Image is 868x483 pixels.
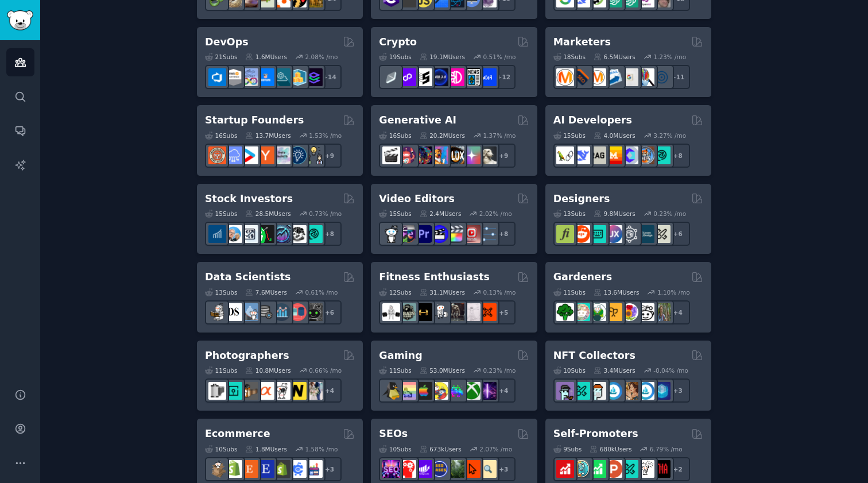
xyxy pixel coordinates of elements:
img: postproduction [479,225,497,243]
img: weightroom [431,303,448,321]
img: Entrepreneurship [289,146,307,164]
div: 1.23 % /mo [653,53,686,61]
img: datasets [289,303,307,321]
img: SEO_cases [431,460,448,478]
img: starryai [463,146,480,164]
h2: Photographers [205,349,289,363]
div: 0.23 % /mo [483,366,516,374]
img: dalle2 [398,146,416,164]
div: 2.08 % /mo [305,53,338,61]
img: llmops [637,146,654,164]
img: AskMarketing [588,68,606,86]
div: 13.7M Users [245,132,290,140]
img: Local_SEO [447,460,464,478]
div: + 8 [491,222,516,246]
h2: Data Scientists [205,270,290,284]
img: MarketingResearch [637,68,654,86]
div: 31.1M Users [420,288,465,296]
img: EntrepreneurRideAlong [208,146,226,164]
div: + 6 [666,222,690,246]
div: 9 Sub s [553,445,582,453]
img: finalcutpro [447,225,464,243]
div: 0.13 % /mo [483,288,516,296]
div: 10 Sub s [205,445,237,453]
div: 13 Sub s [553,210,586,218]
div: 15 Sub s [205,210,237,218]
div: 2.07 % /mo [479,445,512,453]
div: 0.61 % /mo [305,288,338,296]
img: bigseo [572,68,590,86]
img: DreamBooth [479,146,497,164]
img: aivideo [382,146,400,164]
img: reviewmyshopify [273,460,290,478]
img: youtubepromotion [556,460,574,478]
img: DeepSeek [572,146,590,164]
img: macgaming [414,382,432,400]
div: 13.6M Users [594,288,639,296]
img: NFTExchange [556,382,574,400]
img: growmybusiness [305,146,323,164]
div: 2.02 % /mo [479,210,512,218]
img: deepdream [414,146,432,164]
img: googleads [621,68,638,86]
div: 1.53 % /mo [309,132,342,140]
div: 11 Sub s [205,366,237,374]
img: VideoEditors [431,225,448,243]
img: datascience [224,303,242,321]
img: Emailmarketing [604,68,622,86]
img: content_marketing [556,68,574,86]
img: userexperience [621,225,638,243]
img: dataengineering [257,303,274,321]
div: 0.23 % /mo [653,210,686,218]
img: StocksAndTrading [273,225,290,243]
img: defi_ [479,68,497,86]
div: + 12 [491,65,516,89]
img: ycombinator [257,146,274,164]
div: -0.04 % /mo [653,366,688,374]
img: alphaandbetausers [621,460,638,478]
img: LangChain [556,146,574,164]
img: ProductHunters [604,460,622,478]
img: NFTMarketplace [572,382,590,400]
div: 10.8M Users [245,366,290,374]
h2: Video Editors [379,192,455,206]
div: 4.0M Users [594,132,635,140]
img: swingtrading [289,225,307,243]
img: SaaS [224,146,242,164]
div: 1.10 % /mo [657,288,690,296]
div: + 3 [317,457,342,481]
img: MistralAI [604,146,622,164]
img: editors [398,225,416,243]
div: 680k Users [590,445,631,453]
img: SonyAlpha [257,382,274,400]
img: CozyGamers [398,382,416,400]
div: + 8 [317,222,342,246]
div: 13 Sub s [205,288,237,296]
div: 6.5M Users [594,53,635,61]
img: logodesign [572,225,590,243]
div: 16 Sub s [379,132,411,140]
img: betatests [637,460,654,478]
img: startup [241,146,258,164]
img: analytics [273,303,290,321]
div: 16 Sub s [205,132,237,140]
img: platformengineering [273,68,290,86]
img: TestMyApp [653,460,671,478]
img: UI_Design [588,225,606,243]
div: + 6 [317,300,342,324]
img: gamers [447,382,464,400]
img: ecommerce_growth [305,460,323,478]
img: GymMotivation [398,303,416,321]
h2: Designers [553,192,610,206]
div: + 5 [491,300,516,324]
img: Nikon [289,382,307,400]
h2: Self-Promoters [553,427,638,441]
img: defiblockchain [447,68,464,86]
img: TechSEO [398,460,416,478]
img: PlatformEngineers [305,68,323,86]
div: + 8 [666,144,690,168]
img: GamerPals [431,382,448,400]
div: 2.4M Users [420,210,462,218]
img: typography [556,225,574,243]
h2: AI Developers [553,113,632,127]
